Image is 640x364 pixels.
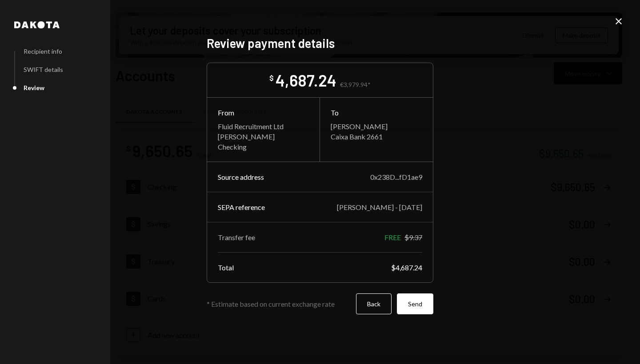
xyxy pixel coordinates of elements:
[207,35,433,52] h2: Review payment details
[207,300,351,308] div: * Estimate based on current exchange rate
[391,263,422,272] div: $4,687.24
[24,84,44,91] div: Review
[218,142,309,151] div: Checking
[218,173,264,181] div: Source address
[218,203,265,211] div: SEPA reference
[24,47,62,55] div: Recipient info
[384,233,401,241] div: FREE
[370,173,422,181] div: 0x238D...fD1ae9
[218,122,309,131] div: Fluid Recruitment Ltd
[218,108,309,117] div: From
[24,66,63,73] div: SWIFT details
[356,293,392,314] button: Back
[269,74,274,83] div: $
[397,293,433,314] button: Send
[218,263,234,272] div: Total
[331,108,422,117] div: To
[340,81,371,88] div: €3,979.94*
[404,233,422,241] div: $9.37
[276,70,336,90] div: 4,687.24
[331,132,422,141] div: Caixa Bank 2661
[218,233,255,241] div: Transfer fee
[337,203,422,211] div: [PERSON_NAME] - [DATE]
[218,132,309,141] div: [PERSON_NAME]
[331,122,422,131] div: [PERSON_NAME]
